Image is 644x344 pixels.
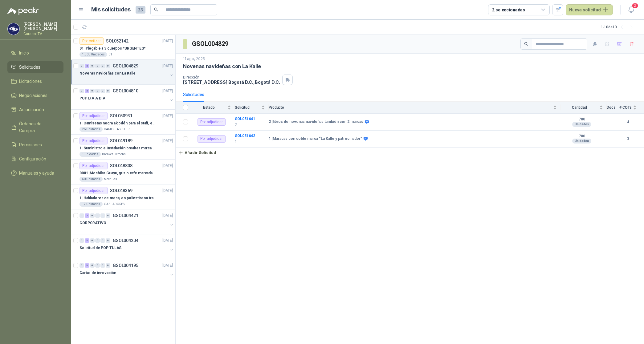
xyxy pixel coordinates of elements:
p: CAMISETAS TSHIRT [104,127,131,132]
div: 0 [95,263,100,268]
div: 0 [90,213,95,218]
div: 12 Unidades [79,202,103,207]
p: GSOL004810 [113,89,138,93]
span: Estado [192,105,226,110]
a: SOL051642 [235,134,255,138]
p: CORPORATIVO [79,220,106,226]
div: Por adjudicar [198,118,226,126]
p: GSOL004204 [113,238,138,243]
div: 3 [85,263,89,268]
div: Por adjudicar [79,112,108,119]
p: [DATE] [162,213,173,219]
div: 1.500 Unidades [79,52,107,57]
p: [DATE] [162,88,173,94]
h3: GSOL004829 [192,39,229,49]
th: # COTs [619,102,644,114]
span: search [154,7,158,12]
p: Breaker Siemens [102,152,126,157]
p: 0001 | Mochilas Guayu, gris o cafe marcadas con un logo [79,170,156,176]
span: Licitaciones [19,78,42,85]
div: 0 [79,89,84,93]
a: Añadir Solicitud [176,148,644,158]
span: 2 [632,3,638,9]
p: 2 [235,122,265,128]
img: Logo peakr [7,7,39,15]
div: 0 [79,263,84,268]
div: 0 [106,213,110,218]
p: [PERSON_NAME] [PERSON_NAME] [23,22,63,31]
img: Company Logo [8,23,19,35]
div: Unidades [572,122,591,127]
button: Añadir Solicitud [176,148,219,158]
span: 23 [136,6,145,14]
a: 0 2 0 0 0 0 GSOL004810[DATE] POP DIA A DIA [79,87,174,107]
b: 700 [560,134,603,139]
p: Solicitud de POP TULAS [79,245,121,251]
div: 2 [85,213,89,218]
b: 2 | libros de novenas navideñas también con 2 marcas [269,119,363,124]
p: SOL048808 [110,164,132,168]
div: 0 [95,238,100,243]
p: POP DIA A DIA [79,95,105,101]
th: Docs [607,102,619,114]
a: Licitaciones [7,75,63,87]
div: 60 Unidades [79,177,103,182]
p: SOL049189 [110,139,132,143]
div: 0 [106,263,110,268]
a: Configuración [7,153,63,165]
div: 0 [100,89,105,93]
p: [DATE] [162,263,173,269]
p: 01 [108,52,112,57]
th: Estado [192,102,235,114]
p: 1 [235,139,265,145]
div: 0 [95,89,100,93]
div: 26 Unidades [79,127,103,132]
div: 0 [106,64,110,68]
div: Por adjudicar [79,137,108,144]
p: SOL050931 [110,114,132,118]
a: Solicitudes [7,61,63,73]
p: [DATE] [162,188,173,194]
a: Por adjudicarSOL050931[DATE] 1 |Camisetas negra algodón para el staff, estampadas en espalda y fr... [71,110,175,135]
p: 01 | Plegable a 3 cuerpos *URGENTES* [79,46,145,51]
div: Por adjudicar [198,135,226,143]
div: 0 [100,238,105,243]
a: Por cotizarSOL052142[DATE] 01 |Plegable a 3 cuerpos *URGENTES*1.500 Unidades01 [71,35,175,60]
div: 2 seleccionadas [492,6,525,13]
div: 0 [79,64,84,68]
div: 0 [79,213,84,218]
div: 0 [106,238,110,243]
p: [DATE] [162,63,173,69]
span: Negociaciones [19,92,47,99]
a: 0 3 0 0 0 0 GSOL004204[DATE] Solicitud de POP TULAS [79,237,174,257]
div: 0 [79,238,84,243]
a: SOL051641 [235,117,255,121]
div: Solicitudes [183,91,204,98]
p: GSOL004829 [113,64,138,68]
button: 2 [626,4,637,15]
a: Inicio [7,47,63,59]
div: 0 [90,64,95,68]
div: 1 - 10 de 10 [601,22,637,32]
h1: Mis solicitudes [91,5,131,14]
span: Adjudicación [19,106,44,113]
th: Cantidad [560,102,607,114]
span: # COTs [619,105,632,110]
b: 3 [619,136,637,142]
a: Por adjudicarSOL048369[DATE] 1 |Habladores de mesa, en poliestireno translucido (SOLO EL SOPORTE)... [71,184,175,209]
button: Nueva solicitud [566,4,613,15]
p: Novenas navideñas con La Kalle [183,63,261,70]
div: 0 [100,213,105,218]
div: 0 [100,263,105,268]
a: 0 2 0 0 0 0 GSOL004829[DATE] Novenas navideñas con La Kalle [79,62,174,82]
p: GSOL004195 [113,263,138,268]
p: GABLADORES [104,202,124,207]
p: Mochilas [104,177,117,182]
span: Solicitudes [19,64,40,71]
th: Producto [269,102,560,114]
p: 11 ago, 2025 [183,56,205,62]
a: 0 2 0 0 0 0 GSOL004421[DATE] CORPORATIVO [79,212,174,232]
b: 700 [560,117,603,122]
a: Adjudicación [7,104,63,115]
p: GSOL004421 [113,213,138,218]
